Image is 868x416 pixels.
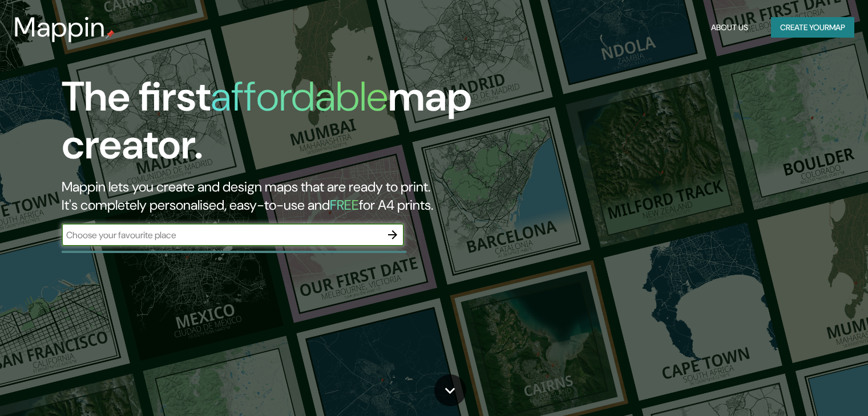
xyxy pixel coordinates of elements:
h5: FREE [330,196,359,214]
h1: The first map creator. [62,73,496,178]
input: Choose your favourite place [62,229,381,242]
h3: Mappin [14,11,106,43]
h2: Mappin lets you create and design maps that are ready to print. It's completely personalised, eas... [62,178,496,214]
h1: affordable [211,70,388,123]
button: About Us [706,17,753,38]
img: mappin-pin [106,30,115,39]
button: Create yourmap [771,17,854,38]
